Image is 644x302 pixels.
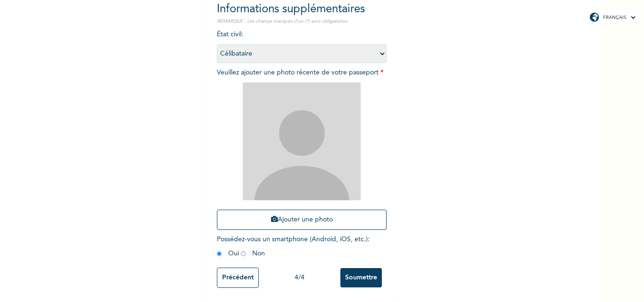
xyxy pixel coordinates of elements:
span: État civil : [217,31,387,57]
h2: Informations supplémentaires [217,1,387,18]
div: 4 / 4 [259,273,340,283]
input: Précédent [217,268,259,288]
button: Ajouter une photo [217,210,387,230]
span: Possédez-vous un smartphone (Android, iOS, etc.) : Oui Non [217,236,370,257]
span: Veuillez ajouter une photo récente de votre passeport [217,69,387,235]
input: Soumettre [340,268,382,287]
p: REMARQUE : Les champs marqués d'un (*) sont obligatoires [217,18,387,25]
img: Crop [243,82,361,200]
